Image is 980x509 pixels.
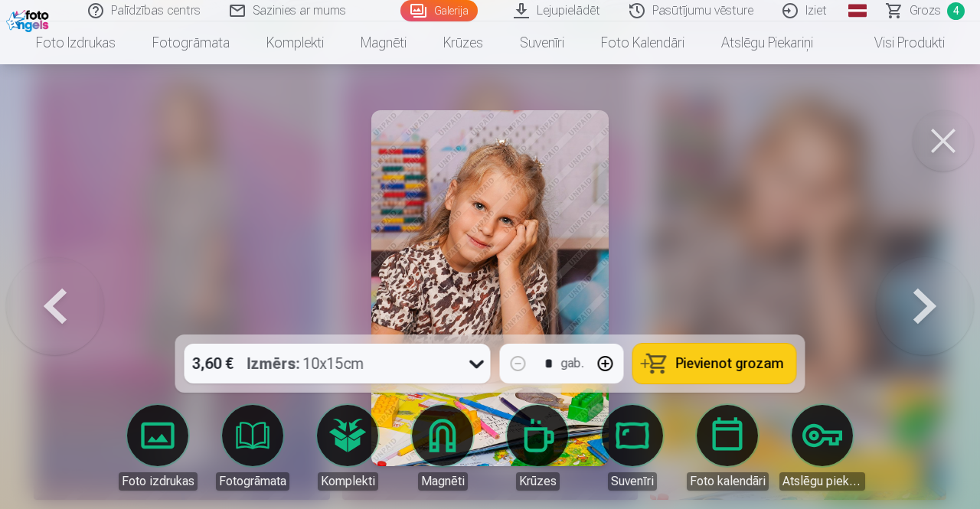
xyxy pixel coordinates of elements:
div: Foto izdrukas [119,472,198,491]
a: Atslēgu piekariņi [779,405,865,491]
a: Atslēgu piekariņi [703,21,831,64]
a: Visi produkti [831,21,963,64]
a: Krūzes [495,405,580,491]
span: Grozs [910,2,941,20]
button: Pievienot grozam [633,344,796,383]
span: 4 [947,2,965,20]
div: Fotogrāmata [216,472,289,491]
a: Komplekti [305,405,390,491]
a: Foto kalendāri [684,405,770,491]
div: 3,60 € [185,344,241,383]
a: Krūzes [425,21,501,64]
a: Fotogrāmata [210,405,296,491]
div: Suvenīri [608,472,657,491]
div: Atslēgu piekariņi [779,472,865,491]
a: Foto izdrukas [18,21,134,64]
a: Foto kalendāri [583,21,703,64]
a: Fotogrāmata [134,21,248,64]
a: Magnēti [342,21,425,64]
div: 10x15cm [247,344,364,383]
div: gab. [561,354,584,373]
div: Foto kalendāri [687,472,769,491]
a: Komplekti [248,21,342,64]
a: Magnēti [400,405,485,491]
div: Magnēti [418,472,468,491]
a: Suvenīri [501,21,583,64]
img: /fa1 [6,6,53,32]
div: Komplekti [318,472,378,491]
a: Suvenīri [590,405,675,491]
span: Pievienot grozam [676,357,784,370]
div: Krūzes [516,472,560,491]
a: Foto izdrukas [115,405,201,491]
strong: Izmērs : [247,353,300,374]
